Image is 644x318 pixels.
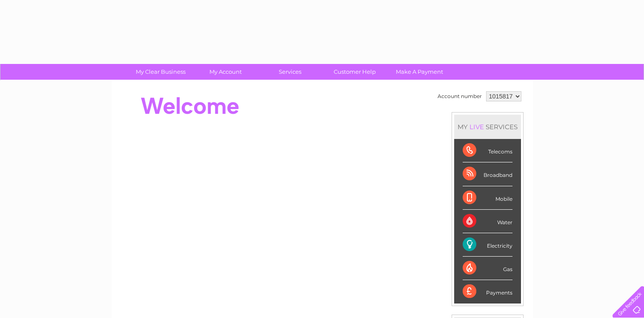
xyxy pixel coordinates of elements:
a: Services [255,64,325,80]
a: My Account [190,64,260,80]
div: Water [463,210,512,233]
div: Telecoms [463,139,512,162]
div: LIVE [468,123,486,131]
a: My Clear Business [126,64,196,80]
div: MY SERVICES [454,115,521,139]
div: Broadband [463,162,512,186]
div: Gas [463,257,512,280]
td: Account number [435,89,484,104]
div: Payments [463,280,512,303]
a: Make A Payment [384,64,455,80]
div: Mobile [463,186,512,210]
a: Customer Help [320,64,390,80]
div: Electricity [463,233,512,257]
